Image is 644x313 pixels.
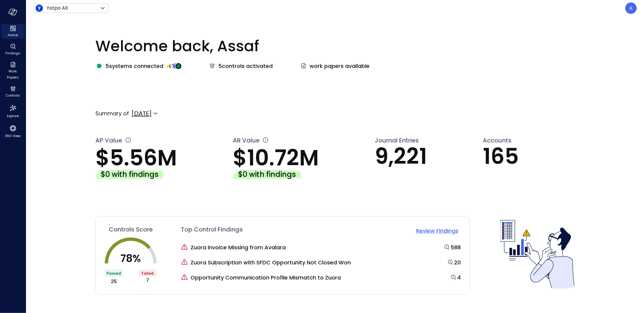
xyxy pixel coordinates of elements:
span: Work Papers [4,68,22,80]
span: 4 [457,274,461,281]
span: 360 View [5,133,21,139]
span: 9,221 [375,141,427,171]
span: Failed [142,271,154,276]
span: Home [8,32,18,38]
a: 5controls activated [209,62,273,70]
div: Work Papers [1,60,24,81]
div: $0 with findings [233,170,301,179]
a: $0 with findings [95,170,233,179]
span: 5 controls activated [218,62,273,70]
button: Review Findings [414,225,461,236]
div: $0 with findings [95,170,164,179]
span: Zuora Invoice Missing from Avalara [191,244,286,251]
div: [DATE] [131,108,152,119]
img: integration-logo [168,63,174,69]
p: Yotpo All [46,5,68,12]
a: 588 [450,244,461,251]
div: Home [1,24,24,39]
span: Explore [7,113,19,119]
img: Controls [500,217,575,292]
div: Explore [1,103,24,120]
span: Accounts [483,136,511,144]
img: Icon [36,5,43,12]
p: 165 [483,144,575,168]
div: Assaf [625,2,637,14]
span: Findings [5,50,20,56]
img: integration-logo [173,63,179,69]
p: Welcome back, Assaf [95,35,575,57]
span: Top Control Findings [181,225,243,236]
span: 25 [111,278,117,285]
p: A [630,5,633,12]
p: 78 % [121,253,141,263]
span: $10.72M [233,142,319,173]
div: 360 View [1,123,24,139]
span: work papers available [309,62,370,70]
span: Opportunity Communication Profile Mismatch to Zuora [191,274,341,282]
span: Zuora Subscription with SFDC Opportunity Not Closed Won [191,259,351,267]
img: integration-logo [166,63,172,69]
p: Summary of [95,109,129,117]
span: 5 systems connected [105,62,163,70]
span: Journal Entries [375,136,419,144]
span: Controls [6,92,20,98]
img: integration-logo [175,63,181,69]
a: work papers available [300,62,370,70]
a: 20 [454,259,461,267]
a: $0 with findings [233,170,375,179]
span: AR Value [233,136,260,146]
a: 4 [457,274,461,282]
span: 20 [454,259,461,266]
span: $5.56M [95,142,177,173]
div: Findings [1,42,24,57]
span: Passed [107,271,121,276]
p: Review Findings [416,227,458,235]
span: 7 [146,277,149,284]
a: Controls Score [105,225,157,233]
img: integration-logo [171,63,177,69]
div: Controls [1,85,24,99]
span: AP Value [95,136,122,146]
